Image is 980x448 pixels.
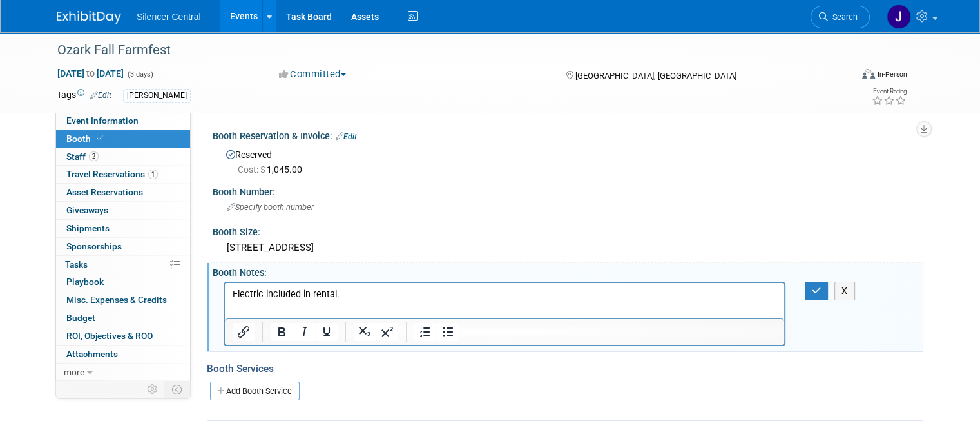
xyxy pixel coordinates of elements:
a: more [56,364,190,381]
span: Giveaways [66,205,108,215]
button: X [834,282,855,300]
a: Attachments [56,346,190,363]
span: Silencer Central [137,12,201,22]
a: Sponsorships [56,238,190,255]
span: Tasks [65,259,88,269]
span: Playbook [66,277,104,287]
span: Misc. Expenses & Credits [66,295,167,305]
div: In-Person [877,70,907,79]
span: Travel Reservations [66,169,158,179]
div: Booth Notes: [213,263,923,279]
span: Attachments [66,349,118,359]
a: Edit [90,91,111,100]
a: Budget [56,309,190,327]
a: Edit [336,132,357,141]
div: Booth Reservation & Invoice: [213,126,923,143]
a: Asset Reservations [56,184,190,201]
span: Sponsorships [66,241,122,251]
a: Booth [56,130,190,148]
span: Budget [66,313,95,323]
button: Bold [271,323,293,341]
span: to [84,68,97,79]
span: 1,045.00 [238,164,307,175]
a: Staff2 [56,148,190,166]
div: [STREET_ADDRESS] [222,238,914,258]
a: Misc. Expenses & Credits [56,291,190,309]
div: Ozark Fall Farmfest [53,39,835,62]
a: Giveaways [56,202,190,219]
img: ExhibitDay [57,11,121,24]
a: Playbook [56,273,190,291]
div: [PERSON_NAME] [123,89,191,102]
span: Shipments [66,223,110,233]
td: Toggle Event Tabs [164,381,191,398]
span: Asset Reservations [66,187,143,197]
a: Shipments [56,220,190,237]
button: Subscript [354,323,376,341]
iframe: Rich Text Area [225,283,784,318]
div: Booth Number: [213,182,923,199]
div: Reserved [222,145,914,176]
span: 1 [148,170,158,179]
td: Personalize Event Tab Strip [142,381,164,398]
button: Italic [293,323,315,341]
a: ROI, Objectives & ROO [56,327,190,345]
td: Tags [57,88,111,103]
a: Tasks [56,256,190,273]
span: 2 [89,151,99,161]
button: Underline [316,323,338,341]
a: Travel Reservations1 [56,166,190,183]
a: Search [811,6,870,28]
span: (3 days) [126,70,153,79]
span: [GEOGRAPHIC_DATA], [GEOGRAPHIC_DATA] [575,71,736,81]
span: more [64,367,84,377]
span: Event Information [66,115,139,126]
div: Booth Services [207,362,923,376]
button: Bullet list [437,323,459,341]
img: Jessica Crawford [887,5,911,29]
a: Event Information [56,112,190,130]
span: [DATE] [DATE] [57,68,124,79]
img: Format-Inperson.png [862,69,875,79]
span: Staff [66,151,99,162]
div: Booth Size: [213,222,923,239]
span: ROI, Objectives & ROO [66,331,153,341]
span: Cost: $ [238,164,267,175]
button: Numbered list [414,323,436,341]
a: Add Booth Service [210,382,300,400]
i: Booth reservation complete [97,135,103,142]
span: Search [828,12,858,22]
button: Superscript [376,323,398,341]
div: Event Rating [872,88,907,95]
span: Booth [66,133,106,144]
button: Insert/edit link [233,323,255,341]
span: Specify booth number [227,202,314,212]
button: Committed [274,68,351,81]
div: Event Format [782,67,907,86]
